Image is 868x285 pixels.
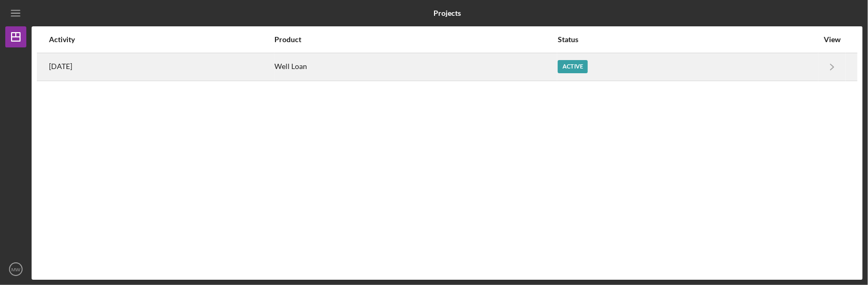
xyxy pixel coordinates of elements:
div: Activity [49,35,274,44]
div: View [819,35,845,44]
div: Status [558,35,818,44]
time: 2025-08-21 20:47 [49,62,72,71]
text: MW [11,267,21,272]
div: Active [558,60,588,73]
b: Projects [433,9,461,17]
div: Well Loan [275,54,557,80]
button: MW [5,259,26,280]
div: Product [275,35,557,44]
